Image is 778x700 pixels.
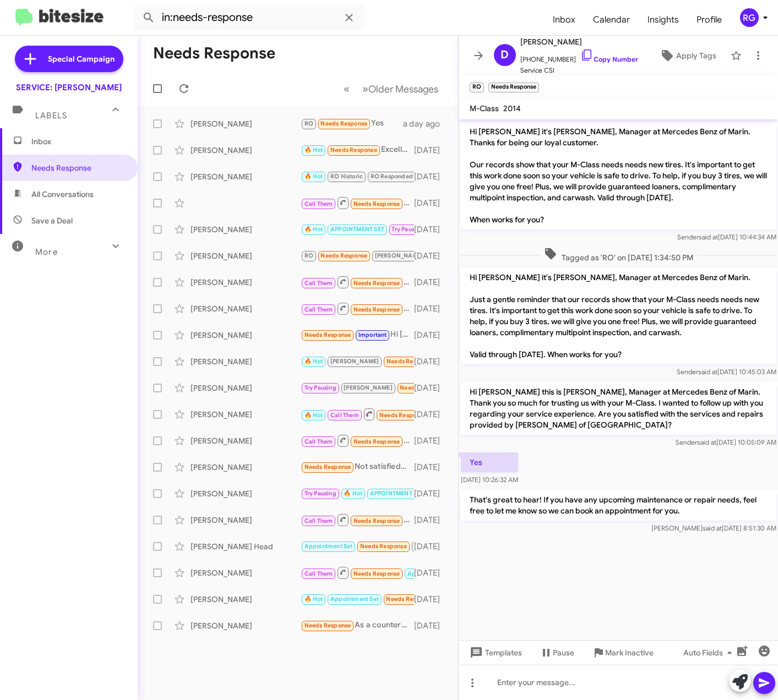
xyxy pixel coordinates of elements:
div: [DATE] [414,330,449,341]
span: Call Them [304,517,333,524]
span: Needs Response [353,438,400,445]
div: [DATE] [414,462,449,473]
a: Insights [639,4,688,36]
button: Mark Inactive [583,643,662,663]
span: Needs Response [304,622,351,629]
div: Hey [PERSON_NAME], I've been in the lobby about 20 minutes and need to get back to work. Are you ... [301,355,414,368]
div: [PERSON_NAME] [191,356,301,367]
span: 🔥 Hot [304,146,323,154]
div: [PERSON_NAME] [191,462,301,473]
div: Thank you! 😊 [301,249,414,262]
small: RO [470,83,484,92]
span: Save a Deal [31,215,73,226]
span: Try Pausing [391,226,423,233]
button: Templates [459,643,531,663]
span: Apply Tags [676,46,716,65]
span: Needs Response [353,280,400,287]
div: [DATE] [414,435,449,446]
span: Needs Response [330,146,377,154]
div: [PERSON_NAME] [191,145,301,156]
button: Apply Tags [650,46,725,65]
span: Call Them [304,306,333,313]
div: [PERSON_NAME] [191,303,301,314]
span: Call Them [304,438,333,445]
div: a day ago [403,118,449,129]
div: Inbound Call [301,513,414,527]
span: [PERSON_NAME] [375,252,424,259]
div: [PERSON_NAME] [191,382,301,393]
span: 🔥 Hot [304,226,323,233]
span: Needs Response [320,120,367,127]
span: Needs Response [304,331,351,338]
span: Inbox [31,136,125,147]
div: Liked “yes” [301,593,414,605]
span: [PERSON_NAME] [DATE] 8:51:30 AM [651,524,776,532]
a: Profile [688,4,731,36]
span: 2014 [503,103,521,113]
span: Sender [DATE] 10:05:09 AM [675,438,776,446]
div: Many thanks. [301,540,414,553]
div: [DATE] [414,567,449,578]
div: Inbound Call [301,434,414,447]
span: All Conversations [31,189,94,200]
div: [PERSON_NAME] [191,620,301,631]
div: [PERSON_NAME] [191,330,301,341]
div: [PERSON_NAME] [191,488,301,499]
span: D [500,46,509,64]
span: [PERSON_NAME] [330,358,379,365]
a: Calendar [584,4,639,36]
div: [PERSON_NAME] [191,435,301,446]
div: [PERSON_NAME] [191,594,301,605]
span: 🔥 Hot [304,412,323,419]
button: Pause [531,643,583,663]
span: Service CSI [520,65,638,76]
p: Hi [PERSON_NAME] it's [PERSON_NAME], Manager at Mercedes Benz of Marin. Thanks for being our loya... [461,122,776,229]
span: [PHONE_NUMBER] [520,48,638,65]
div: Inbound Call [301,566,414,579]
div: Inbound Call [301,196,414,210]
span: Templates [467,643,522,663]
p: Hi [PERSON_NAME] this is [PERSON_NAME], Manager at Mercedes Benz of Marin. Thank you so much for ... [461,382,776,435]
span: [PERSON_NAME] [520,35,638,48]
div: Not satisfied. We have another flat tire right now just a week after this flat tire. We had a sus... [301,461,414,473]
span: Try Pausing [304,384,336,391]
div: [DATE] [414,409,449,420]
div: [PERSON_NAME] [191,277,301,288]
div: Liked “Perfect thank you for letting me know !” [301,381,414,394]
div: [PERSON_NAME] [191,250,301,261]
span: said at [698,368,717,376]
div: SERVICE: [PERSON_NAME] [16,82,122,93]
span: Needs Response [379,412,426,419]
div: As a counter note, our Land Rover was being serviced at the same time. Super organized and friend... [301,619,414,632]
span: Appointment Set [330,595,379,603]
span: Call Them [330,412,359,419]
span: RO Responded Historic [371,173,437,180]
span: Special Campaign [48,53,115,64]
span: said at [697,438,716,446]
span: Needs Response [387,358,433,365]
div: [DATE] [414,277,449,288]
div: [DATE] [414,250,449,261]
span: Needs Response [31,162,125,173]
span: Try Pausing [304,490,336,497]
div: [DATE] [414,145,449,156]
span: Call Them [304,200,333,207]
span: Needs Response [353,306,400,313]
span: Auto Fields [683,643,736,663]
div: [DATE] [414,303,449,314]
span: Needs Response [400,384,447,391]
button: Auto Fields [674,643,745,663]
button: RG [731,8,766,27]
p: Yes [461,452,518,472]
span: [PERSON_NAME] [344,384,393,391]
span: Needs Response [386,595,433,603]
p: That's great to hear! If you have any upcoming maintenance or repair needs, feel free to let me k... [461,490,776,521]
div: [DATE] [414,541,449,552]
small: Needs Response [488,83,539,92]
span: » [362,82,368,96]
div: [DATE] [414,356,449,367]
span: Older Messages [368,83,438,95]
